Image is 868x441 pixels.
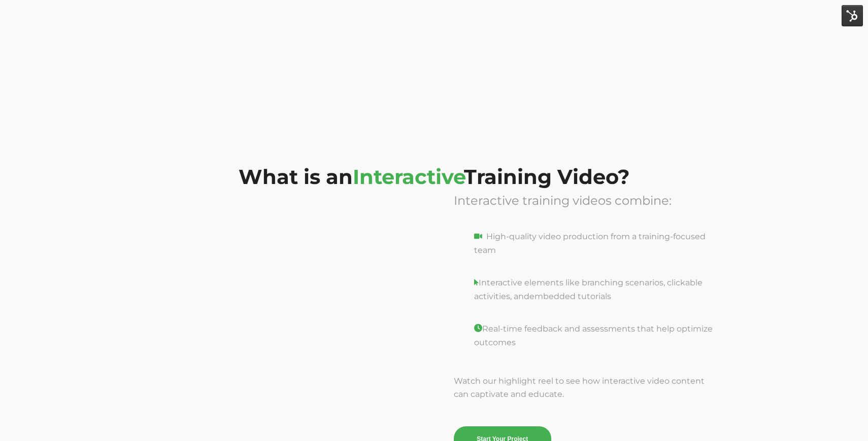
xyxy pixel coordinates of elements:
img: HubSpot Tools Menu Toggle [842,5,863,26]
span: Interactive elements like branching scenarios, clickable activities, and [474,278,703,301]
span: Watch our highlight reel to see how interactive video content can captivate and educate. [454,376,705,399]
span: embedded tutorials [529,291,611,301]
span: What is an Training Video? [239,164,630,189]
span: Interactive [353,164,464,189]
span: Real-time feedback and assessments that help optimize outcomes [474,324,713,347]
span: High-quality video production from a training-focused team [474,232,706,255]
iframe: NextThought Demos [142,214,429,427]
span: Interactive training videos combine: [454,193,672,208]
